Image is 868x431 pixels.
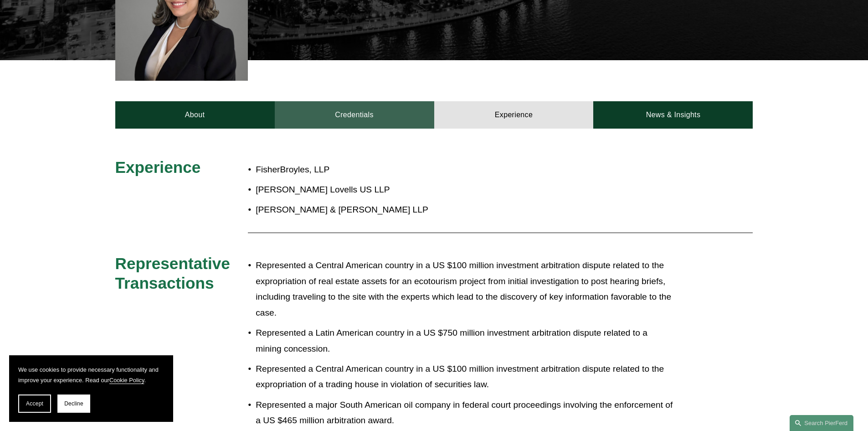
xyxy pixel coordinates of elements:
span: Decline [64,400,83,407]
a: News & Insights [593,101,753,129]
p: [PERSON_NAME] Lovells US LLP [256,182,673,198]
a: Search this site [790,415,853,431]
p: Represented a Central American country in a US $100 million investment arbitration dispute relate... [256,361,673,393]
span: Experience [115,158,201,176]
button: Accept [18,395,51,413]
a: Credentials [275,101,434,129]
section: Cookie banner [9,355,173,422]
button: Decline [57,395,90,413]
a: Cookie Policy [109,377,144,384]
p: Represented a major South American oil company in federal court proceedings involving the enforce... [256,397,673,429]
a: Experience [434,101,594,129]
p: We use cookies to provide necessary functionality and improve your experience. Read our . [18,364,164,385]
p: [PERSON_NAME] & [PERSON_NAME] LLP [256,202,673,218]
a: About [115,101,275,129]
p: Represented a Latin American country in a US $750 million investment arbitration dispute related ... [256,325,673,357]
p: FisherBroyles, LLP [256,162,673,178]
p: Represented a Central American country in a US $100 million investment arbitration dispute relate... [256,258,673,321]
span: Representative Transactions [115,254,235,292]
span: Accept [26,400,43,407]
